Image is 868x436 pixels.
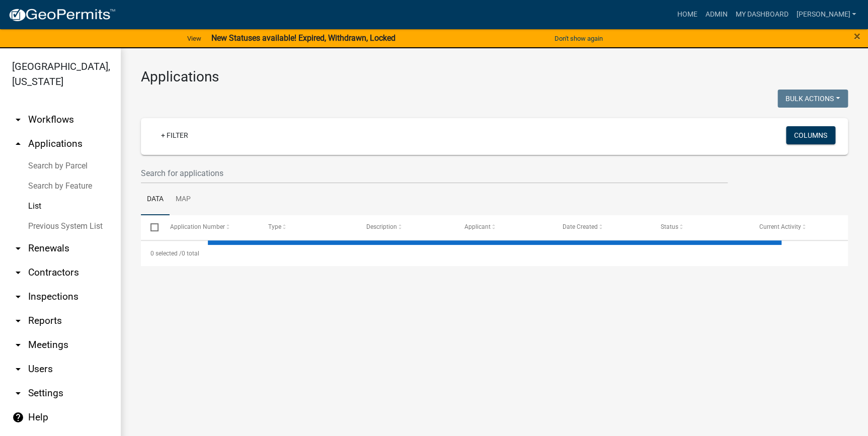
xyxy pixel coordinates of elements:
span: Type [268,223,281,230]
a: Map [170,184,197,216]
span: × [854,29,860,43]
i: help [12,411,24,423]
input: Search for applications [141,163,728,184]
datatable-header-cell: Status [651,215,749,239]
datatable-header-cell: Application Number [160,215,258,239]
i: arrow_drop_down [12,242,24,254]
datatable-header-cell: Applicant [455,215,553,239]
span: Current Activity [759,223,801,230]
strong: New Statuses available! Expired, Withdrawn, Locked [211,33,396,43]
span: Applicant [464,223,491,230]
a: View [183,30,205,47]
span: Application Number [170,223,225,230]
a: + Filter [153,126,196,144]
button: Bulk Actions [777,90,848,108]
datatable-header-cell: Type [258,215,356,239]
span: Status [661,223,678,230]
h3: Applications [141,68,848,85]
i: arrow_drop_down [12,267,24,279]
i: arrow_drop_down [12,315,24,327]
datatable-header-cell: Select [141,215,160,239]
a: Home [673,5,701,24]
i: arrow_drop_down [12,363,24,375]
button: Columns [786,126,835,144]
datatable-header-cell: Description [357,215,455,239]
button: Don't show again [550,30,607,47]
datatable-header-cell: Date Created [553,215,651,239]
span: Description [366,223,397,230]
a: My Dashboard [731,5,792,24]
a: Admin [701,5,731,24]
i: arrow_drop_down [12,387,24,399]
a: Data [141,184,170,216]
datatable-header-cell: Current Activity [749,215,847,239]
span: 0 selected / [150,250,182,257]
button: Close [854,30,860,42]
i: arrow_drop_down [12,291,24,303]
i: arrow_drop_down [12,339,24,351]
a: [PERSON_NAME] [792,5,860,24]
i: arrow_drop_down [12,114,24,126]
div: 0 total [141,241,848,266]
i: arrow_drop_up [12,138,24,150]
span: Date Created [563,223,598,230]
